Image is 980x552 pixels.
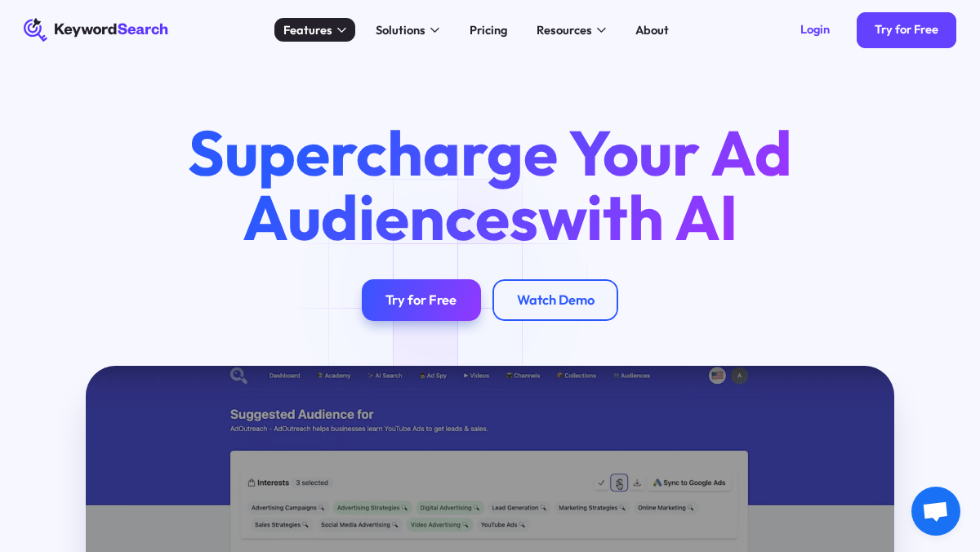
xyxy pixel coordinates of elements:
[461,18,516,42] a: Pricing
[626,18,678,42] a: About
[161,120,820,250] h1: Supercharge Your Ad Audiences
[376,21,425,39] div: Solutions
[362,279,481,321] a: Try for Free
[385,292,457,309] div: Try for Free
[857,12,956,48] a: Try for Free
[537,21,592,39] div: Resources
[470,21,507,39] div: Pricing
[538,177,738,256] span: with AI
[782,12,848,48] a: Login
[517,292,595,309] div: Watch Demo
[911,487,960,536] a: Open chat
[635,21,669,39] div: About
[283,21,332,39] div: Features
[800,22,830,37] div: Login
[875,22,938,37] div: Try for Free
